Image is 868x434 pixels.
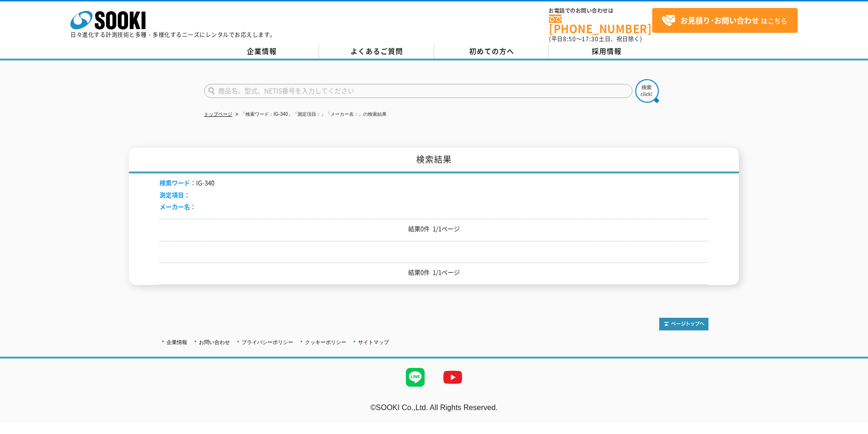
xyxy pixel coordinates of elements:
a: テストMail [832,413,868,421]
span: はこちら [662,14,787,28]
a: お見積り･お問い合わせはこちら [652,8,798,33]
img: YouTube [434,359,472,396]
span: 17:30 [582,35,599,43]
a: 初めての方へ [434,45,549,59]
a: 企業情報 [167,339,187,345]
span: 8:50 [563,35,576,43]
input: 商品名、型式、NETIS番号を入力してください [204,84,632,98]
a: クッキーポリシー [305,339,346,345]
a: [PHONE_NUMBER] [549,15,652,34]
span: 初めての方へ [469,46,514,56]
img: btn_search.png [635,79,659,103]
img: トップページへ [659,318,708,330]
a: サイトマップ [358,339,389,345]
a: プライバシーポリシー [242,339,293,345]
img: LINE [396,359,434,396]
a: 採用情報 [549,45,664,59]
strong: お見積り･お問い合わせ [680,15,759,26]
h1: 検索結果 [129,148,739,173]
a: 企業情報 [204,45,319,59]
li: 「検索ワード：IG-340」「測定項目：」「メーカー名：」の検索結果 [234,110,387,120]
span: 検索ワード： [160,178,196,187]
span: メーカー名： [160,202,196,211]
span: お電話でのお問い合わせは [549,8,652,14]
span: (平日 ～ 土日、祝日除く) [549,35,642,43]
a: よくあるご質問 [319,45,434,59]
p: 結果0件 1/1ページ [160,268,708,277]
a: お問い合わせ [199,339,230,345]
li: IG-340 [160,178,214,188]
p: 日々進化する計測技術と多種・多様化するニーズにレンタルでお応えします。 [70,32,276,37]
p: 結果0件 1/1ページ [160,224,708,234]
span: 測定項目： [160,190,190,199]
a: トップページ [204,112,232,117]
